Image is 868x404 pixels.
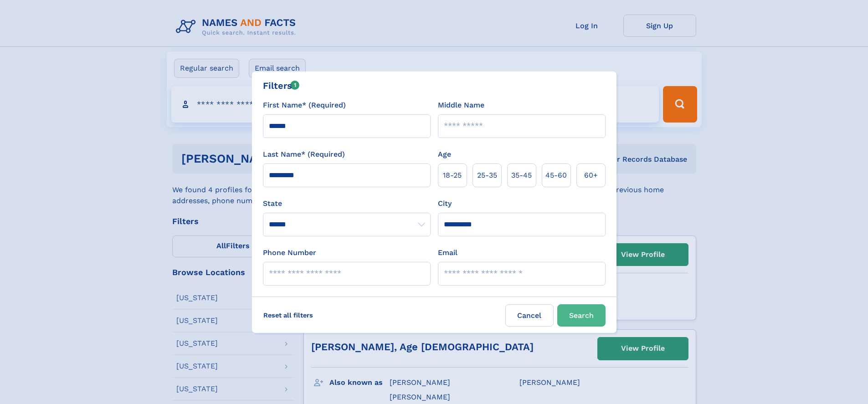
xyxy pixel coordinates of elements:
span: 35‑45 [511,170,532,181]
label: State [263,198,431,209]
label: Last Name* (Required) [263,149,345,160]
span: 45‑60 [545,170,567,181]
label: Reset all filters [257,304,319,326]
label: City [438,198,452,209]
label: Cancel [505,304,554,327]
span: 18‑25 [443,170,462,181]
button: Search [557,304,606,327]
label: Age [438,149,451,160]
label: Email [438,247,457,258]
label: Phone Number [263,247,316,258]
div: Filters [263,79,300,92]
span: 25‑35 [477,170,497,181]
span: 60+ [584,170,598,181]
label: First Name* (Required) [263,100,346,111]
label: Middle Name [438,100,484,111]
